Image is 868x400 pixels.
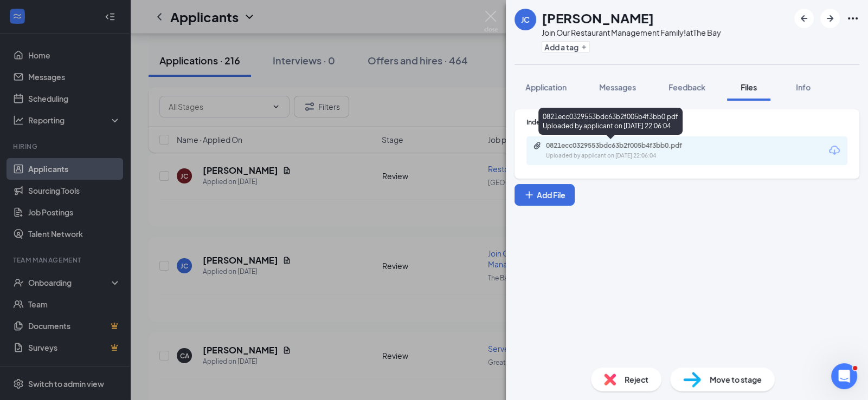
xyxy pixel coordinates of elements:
[625,373,648,385] span: Reject
[599,82,636,92] span: Messages
[542,41,590,53] button: PlusAdd a tag
[515,184,575,206] button: Add FilePlus
[710,373,762,385] span: Move to stage
[533,141,542,150] svg: Paperclip
[521,14,530,25] div: JC
[533,141,709,160] a: Paperclip0821ecc0329553bdc63b2f005b4f3bb0.pdfUploaded by applicant on [DATE] 22:06:04
[794,9,814,28] button: ArrowLeftNew
[668,82,705,92] span: Feedback
[542,9,654,27] h1: [PERSON_NAME]
[546,141,698,150] div: 0821ecc0329553bdc63b2f005b4f3bb0.pdf
[831,363,857,389] iframe: Intercom live chat
[820,9,840,28] button: ArrowRight
[542,27,721,38] div: Join Our Restaurant Management Family! at The Bay
[581,44,587,50] svg: Plus
[538,108,683,135] div: 0821ecc0329553bdc63b2f005b4f3bb0.pdf Uploaded by applicant on [DATE] 22:06:04
[524,189,535,200] svg: Plus
[828,144,841,157] svg: Download
[546,152,709,160] div: Uploaded by applicant on [DATE] 22:06:04
[526,117,847,127] div: Indeed Resume
[525,82,567,92] span: Application
[741,82,757,92] span: Files
[796,82,811,92] span: Info
[846,12,859,25] svg: Ellipses
[824,12,837,25] svg: ArrowRight
[798,12,811,25] svg: ArrowLeftNew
